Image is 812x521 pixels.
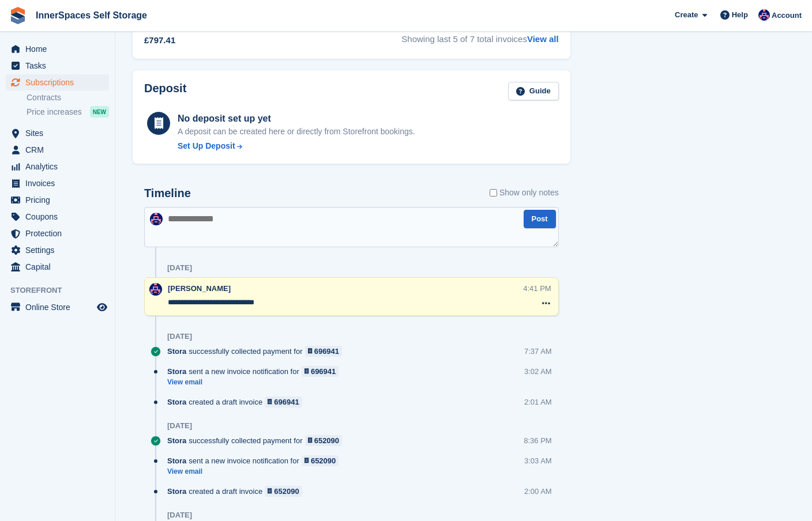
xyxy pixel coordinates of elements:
[523,283,551,294] div: 4:41 PM
[25,125,95,141] span: Sites
[144,82,186,101] h2: Deposit
[524,366,552,377] div: 3:02 AM
[167,366,186,377] span: Stora
[6,125,109,141] a: menu
[305,346,343,357] a: 696941
[311,455,336,466] div: 652090
[150,213,163,225] img: Dominic Hampson
[490,187,559,199] label: Show only notes
[772,10,802,21] span: Account
[314,346,339,357] div: 696941
[25,299,95,315] span: Online Store
[25,74,95,90] span: Subscriptions
[314,435,339,446] div: 652090
[25,142,95,158] span: CRM
[167,332,192,341] div: [DATE]
[274,486,299,497] div: 652090
[6,299,109,315] a: menu
[401,24,558,47] span: Showing last 5 of 7 total invoices
[168,284,231,293] span: [PERSON_NAME]
[25,225,95,241] span: Protection
[6,225,109,241] a: menu
[95,300,109,314] a: Preview store
[6,158,109,175] a: menu
[305,435,343,446] a: 652090
[524,455,552,466] div: 3:03 AM
[25,242,95,258] span: Settings
[302,366,339,377] a: 696941
[167,377,344,387] a: View email
[25,41,95,57] span: Home
[25,175,95,191] span: Invoices
[6,192,109,208] a: menu
[149,283,162,296] img: Dominic Hampson
[524,397,552,407] div: 2:01 AM
[178,126,415,138] p: A deposit can be created here or directly from Storefront bookings.
[167,486,308,497] div: created a draft invoice
[265,397,302,407] a: 696941
[311,366,336,377] div: 696941
[167,397,308,407] div: created a draft invoice
[178,140,235,152] div: Set Up Deposit
[167,366,344,377] div: sent a new invoice notification for
[31,6,152,25] a: InnerSpaces Self Storage
[167,421,192,431] div: [DATE]
[524,486,552,497] div: 2:00 AM
[527,34,559,44] a: View all
[167,263,192,273] div: [DATE]
[524,346,552,357] div: 7:37 AM
[167,397,186,407] span: Stora
[90,106,109,118] div: NEW
[167,435,186,446] span: Stora
[27,92,109,103] a: Contracts
[508,82,559,101] a: Guide
[524,435,551,446] div: 8:36 PM
[524,210,556,229] button: Post
[6,58,109,74] a: menu
[25,158,95,175] span: Analytics
[490,187,497,199] input: Show only notes
[9,7,27,24] img: stora-icon-8386f47178a22dfd0bd8f6a31ec36ba5ce8667c1dd55bd0f319d3a0aa187defe.svg
[265,486,302,497] a: 652090
[6,41,109,57] a: menu
[167,486,186,497] span: Stora
[6,142,109,158] a: menu
[10,285,115,296] span: Storefront
[167,467,344,477] a: View email
[167,455,186,466] span: Stora
[27,105,109,118] a: Price increases NEW
[27,107,82,118] span: Price increases
[167,435,348,446] div: successfully collected payment for
[167,346,348,357] div: successfully collected payment for
[25,209,95,225] span: Coupons
[25,259,95,275] span: Capital
[758,9,770,21] img: Dominic Hampson
[6,259,109,275] a: menu
[6,242,109,258] a: menu
[302,455,339,466] a: 652090
[25,58,95,74] span: Tasks
[25,192,95,208] span: Pricing
[274,397,299,407] div: 696941
[6,209,109,225] a: menu
[167,455,344,466] div: sent a new invoice notification for
[675,9,698,21] span: Create
[178,140,415,152] a: Set Up Deposit
[178,112,415,126] div: No deposit set up yet
[6,74,109,90] a: menu
[144,187,191,200] h2: Timeline
[6,175,109,191] a: menu
[167,346,186,357] span: Stora
[732,9,748,21] span: Help
[144,34,202,47] div: £797.41
[167,511,192,520] div: [DATE]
